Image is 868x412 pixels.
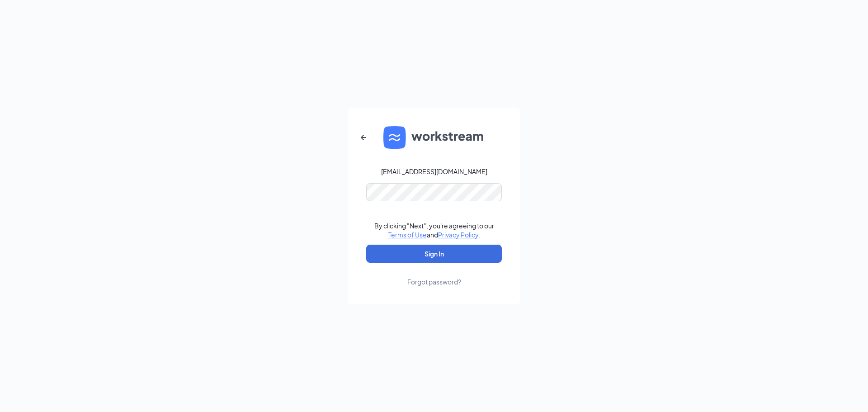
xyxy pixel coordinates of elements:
[353,127,374,148] button: ArrowLeftNew
[374,221,494,239] div: By clicking "Next", you're agreeing to our and .
[383,126,485,149] img: WS logo and Workstream text
[407,277,461,286] div: Forgot password?
[388,231,427,239] a: Terms of Use
[358,132,369,143] svg: ArrowLeftNew
[381,167,487,176] div: [EMAIL_ADDRESS][DOMAIN_NAME]
[438,231,478,239] a: Privacy Policy
[407,263,461,286] a: Forgot password?
[366,245,502,263] button: Sign In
